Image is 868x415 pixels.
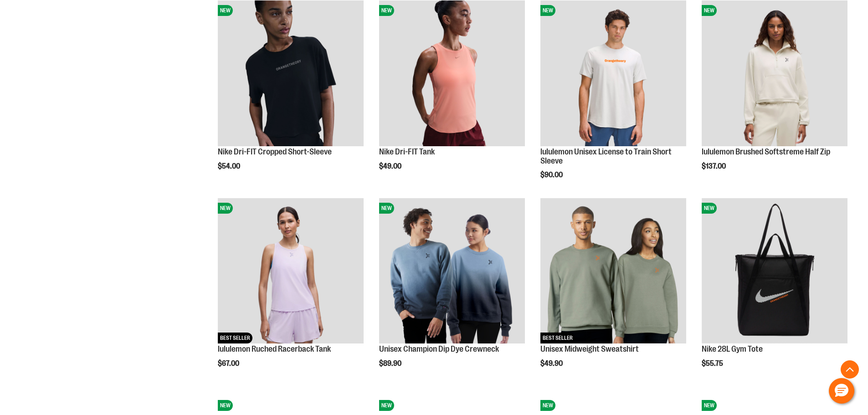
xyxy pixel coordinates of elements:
[218,333,252,343] span: BEST SELLER
[829,378,854,404] button: Hello, have a question? Let’s chat.
[218,147,332,156] a: Nike Dri-FIT Cropped Short-Sleeve
[540,198,686,344] img: Unisex Midweight Sweatshirt
[697,194,852,391] div: product
[379,344,499,354] a: Unisex Champion Dip Dye Crewneck
[702,5,717,16] span: NEW
[379,0,525,146] img: Nike Dri-FIT Tank
[379,198,525,344] img: Unisex Champion Dip Dye Crewneck
[540,198,686,345] a: Unisex Midweight SweatshirtBEST SELLER
[702,359,724,368] span: $55.75
[379,359,403,368] span: $89.90
[536,194,691,391] div: product
[540,147,672,165] a: lululemon Unisex License to Train Short Sleeve
[379,203,394,214] span: NEW
[218,198,364,345] a: lululemon Ruched Racerback TankNEWBEST SELLER
[702,400,717,411] span: NEW
[379,198,525,345] a: Unisex Champion Dip Dye CrewneckNEW
[702,0,847,146] img: lululemon Brushed Softstreme Half Zip
[540,400,555,411] span: NEW
[218,162,241,170] span: $54.00
[540,0,686,148] a: lululemon Unisex License to Train Short SleeveNEW
[702,198,847,344] img: Nike 28L Gym Tote
[218,344,331,354] a: lululemon Ruched Racerback Tank
[379,162,403,170] span: $49.00
[218,0,364,146] img: Nike Dri-FIT Cropped Short-Sleeve
[702,0,847,148] a: lululemon Brushed Softstreme Half ZipNEW
[702,344,763,354] a: Nike 28L Gym Tote
[540,5,555,16] span: NEW
[213,194,368,391] div: product
[702,198,847,345] a: Nike 28L Gym ToteNEW
[379,147,435,156] a: Nike Dri-FIT Tank
[379,0,525,148] a: Nike Dri-FIT TankNEW
[379,5,394,16] span: NEW
[379,400,394,411] span: NEW
[702,147,830,156] a: lululemon Brushed Softstreme Half Zip
[540,0,686,146] img: lululemon Unisex License to Train Short Sleeve
[218,5,233,16] span: NEW
[375,194,529,391] div: product
[841,360,859,379] button: Back To Top
[702,203,717,214] span: NEW
[218,400,233,411] span: NEW
[702,162,727,170] span: $137.00
[540,171,564,179] span: $90.00
[540,359,564,368] span: $49.90
[218,198,364,344] img: lululemon Ruched Racerback Tank
[218,0,364,148] a: Nike Dri-FIT Cropped Short-SleeveNEW
[540,333,575,343] span: BEST SELLER
[218,203,233,214] span: NEW
[218,359,241,368] span: $67.00
[540,344,639,354] a: Unisex Midweight Sweatshirt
